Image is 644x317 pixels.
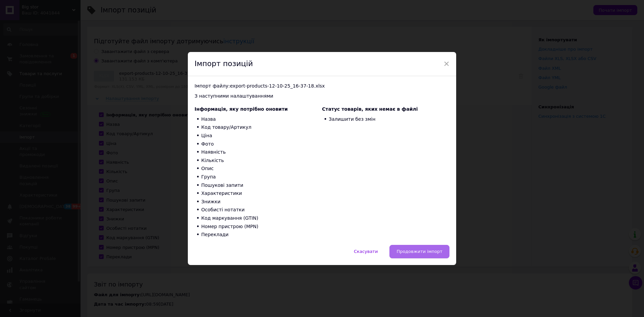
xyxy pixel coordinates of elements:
li: Особисті нотатки [195,206,322,214]
span: Продовжити імпорт [396,249,442,254]
div: З наступними налаштуваннями [195,93,449,100]
span: × [443,58,449,69]
li: Група [195,173,322,181]
div: Імпорт файлу: export-products-12-10-25_16-37-18.xlsx [195,83,449,90]
li: Назва [195,115,322,123]
li: Знижки [195,198,322,206]
li: Кількість [195,156,322,165]
li: Код маркування (GTIN) [195,214,322,222]
li: Переклади [195,231,322,239]
li: Опис [195,165,322,173]
span: Скасувати [354,249,378,254]
li: Ціна [195,132,322,140]
li: Характеристики [195,190,322,198]
span: Інформація, яку потрібно оновити [195,106,288,112]
button: Скасувати [347,245,385,258]
span: Статус товарів, яких немає в файлі [322,106,418,112]
li: Фото [195,140,322,148]
li: Номер пристрою (MPN) [195,222,322,231]
li: Залишити без змін [322,115,449,123]
button: Продовжити імпорт [389,245,449,258]
li: Наявність [195,148,322,157]
li: Код товару/Артикул [195,123,322,132]
div: Імпорт позицій [188,52,456,76]
li: Пошукові запити [195,181,322,190]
